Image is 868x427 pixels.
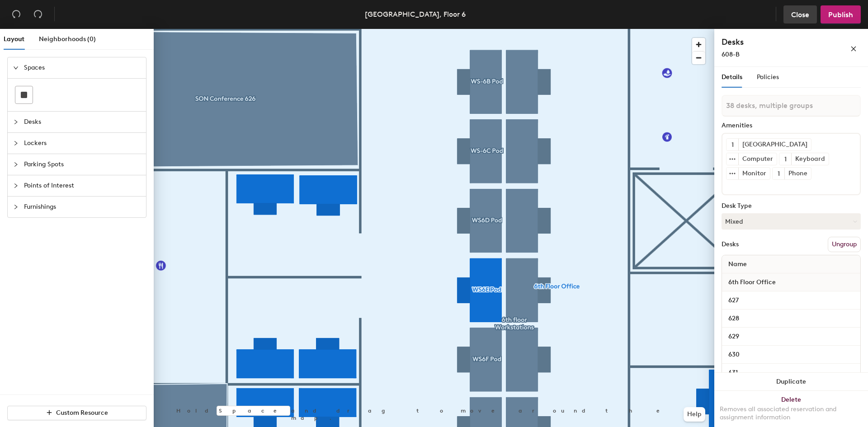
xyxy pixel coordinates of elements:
[4,35,24,43] span: Layout
[13,183,19,188] span: collapsed
[720,405,863,422] div: Removes all associated reservation and assignment information
[791,10,809,19] span: Close
[738,153,777,165] div: Computer
[56,409,108,417] span: Custom Resource
[29,5,47,23] button: Redo (⌘ + ⇧ + Z)
[684,407,705,422] button: Help
[791,153,829,165] div: Keyboard
[365,9,466,20] div: [GEOGRAPHIC_DATA], Floor 6
[39,35,96,43] span: Neighborhoods (0)
[757,73,779,81] span: Policies
[821,5,861,23] button: Publish
[828,10,853,19] span: Publish
[724,330,859,343] input: Unnamed desk
[13,141,19,146] span: collapsed
[13,204,19,210] span: collapsed
[722,36,821,48] h4: Desks
[784,168,811,179] div: Phone
[731,140,734,150] span: 1
[13,65,19,70] span: expanded
[24,57,141,78] span: Spaces
[778,169,780,178] span: 1
[724,256,751,272] span: Name
[722,73,742,81] span: Details
[779,153,791,165] button: 1
[714,373,868,391] button: Duplicate
[722,51,740,58] span: 608-B
[724,274,780,291] span: 6th Floor Office
[24,175,141,196] span: Points of Interest
[722,241,739,248] div: Desks
[726,139,738,150] button: 1
[724,312,859,325] input: Unnamed desk
[722,202,861,210] div: Desk Type
[24,154,141,175] span: Parking Spots
[724,294,859,307] input: Unnamed desk
[24,112,141,132] span: Desks
[7,5,25,23] button: Undo (⌘ + Z)
[13,162,19,167] span: collapsed
[738,139,811,150] div: [GEOGRAPHIC_DATA]
[850,46,857,52] span: close
[722,122,861,129] div: Amenities
[738,168,770,179] div: Monitor
[13,119,19,125] span: collapsed
[24,133,141,154] span: Lockers
[7,406,146,420] button: Custom Resource
[783,5,817,23] button: Close
[773,168,784,179] button: 1
[12,9,21,19] span: undo
[784,155,787,164] span: 1
[722,213,861,230] button: Mixed
[724,366,859,379] input: Unnamed desk
[724,348,859,361] input: Unnamed desk
[24,197,141,217] span: Furnishings
[828,237,861,252] button: Ungroup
